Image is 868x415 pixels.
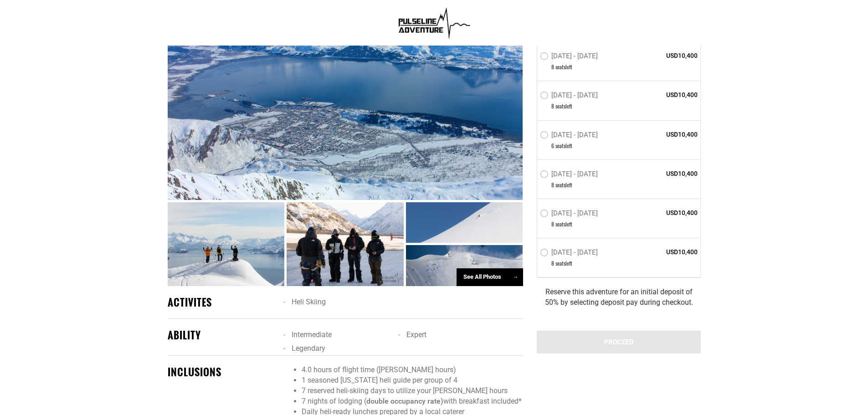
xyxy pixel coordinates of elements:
[564,63,565,71] span: s
[632,247,698,256] span: USD10,400
[168,365,277,379] div: INCLUSIONS
[168,328,277,342] div: ABILITY
[302,396,523,407] li: 7 nights of lodging ( with breakfast included*
[302,386,523,396] li: 7 reserved heli-skiing days to utilize your [PERSON_NAME] hours
[395,5,473,41] img: 1638909355.png
[292,297,326,306] span: Heli Skiing
[292,330,332,339] span: Intermediate
[564,181,565,189] span: s
[540,131,600,142] label: [DATE] - [DATE]
[564,142,565,149] span: s
[457,268,523,286] div: See All Photos
[632,169,698,178] span: USD10,400
[551,102,554,110] span: 8
[555,63,572,71] span: seat left
[555,181,572,189] span: seat left
[632,130,698,139] span: USD10,400
[540,170,600,181] label: [DATE] - [DATE]
[540,92,600,102] label: [DATE] - [DATE]
[537,277,701,317] div: Reserve this adventure for an initial deposit of 50% by selecting deposit pay during checkout.
[302,365,523,375] li: 4.0 hours of flight time ([PERSON_NAME] hours)
[564,220,565,228] span: s
[564,102,565,110] span: s
[551,220,554,228] span: 8
[366,397,443,405] strong: double occupancy rate)
[540,209,600,220] label: [DATE] - [DATE]
[555,102,572,110] span: seat left
[555,220,572,228] span: seat left
[292,344,325,353] span: Legendary
[632,208,698,217] span: USD10,400
[555,259,572,267] span: seat left
[551,259,554,267] span: 8
[632,91,698,100] span: USD10,400
[302,375,523,386] li: 1 seasoned [US_STATE] heli guide per group of 4
[406,330,426,339] span: Expert
[551,142,554,149] span: 6
[632,51,698,60] span: USD10,400
[540,248,600,259] label: [DATE] - [DATE]
[168,295,277,309] div: ACTIVITES
[555,142,572,149] span: seat left
[551,181,554,189] span: 8
[564,259,565,267] span: s
[540,52,600,63] label: [DATE] - [DATE]
[513,273,519,280] span: →
[551,63,554,71] span: 8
